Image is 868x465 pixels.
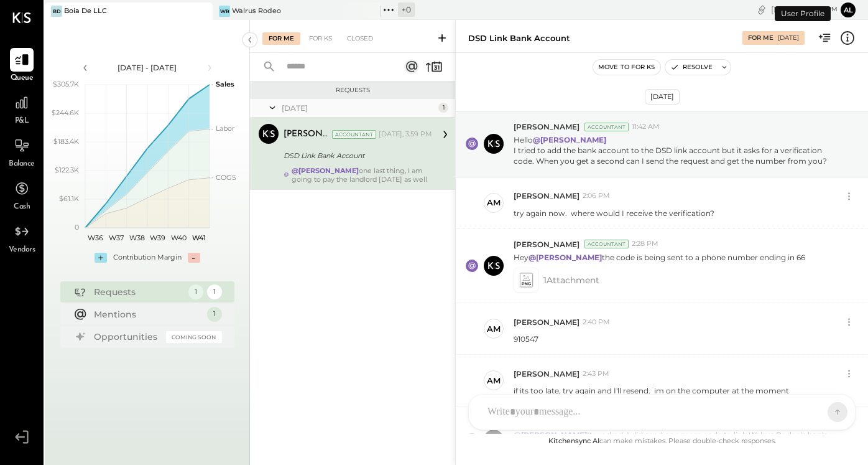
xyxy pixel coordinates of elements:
span: [PERSON_NAME] [514,317,579,327]
span: 11:42 AM [632,122,660,132]
div: Coming Soon [166,331,222,343]
div: For KS [303,32,338,45]
span: 1 Attachment [543,268,599,293]
text: $183.4K [53,137,79,146]
span: 7 : 56 [800,4,825,16]
div: AM [487,375,501,387]
div: Contribution Margin [113,253,182,263]
a: P&L [1,91,43,127]
div: Accountant [332,130,376,139]
div: [DATE] [282,103,435,113]
div: copy link [755,3,768,16]
strong: @[PERSON_NAME] [292,166,359,175]
text: $122.3K [55,166,79,174]
text: W39 [150,233,165,242]
p: Hello [514,134,841,166]
p: try again now. where would I receive the verification? [514,208,714,218]
div: Opportunities [94,331,160,343]
strong: @[PERSON_NAME] [529,253,602,262]
div: [DATE], 3:59 PM [379,129,432,139]
div: 1 [438,103,448,113]
div: Walrus Rodeo [232,6,281,16]
div: 1 [188,284,203,299]
a: Balance [1,134,43,170]
text: COGS [216,173,236,182]
div: [DATE] [778,34,799,42]
text: $61.1K [59,194,79,203]
text: W41 [192,233,206,242]
div: [DATE] [645,89,680,105]
div: User Profile [775,6,831,21]
a: Queue [1,48,43,84]
div: Mentions [94,308,201,321]
span: [PERSON_NAME] [514,121,579,132]
div: I tried to add the bank account to the DSD link account but it asks for a verification code. When... [514,145,841,166]
div: DSD Link Bank Account [284,149,428,162]
a: Cash [1,177,43,213]
span: P&L [15,116,29,127]
a: Vendors [1,220,43,256]
span: [PERSON_NAME] [514,369,579,379]
div: DSD Link Bank Account [468,32,570,44]
text: $305.7K [53,80,79,88]
div: Boia De LLC [64,6,107,16]
text: W40 [170,233,186,242]
span: pm [827,5,838,14]
div: [DATE] - [DATE] [95,62,200,73]
div: 1 [207,284,222,299]
span: 2:28 PM [632,239,658,249]
span: Vendors [9,245,35,256]
div: AM [487,197,501,209]
p: Hey the code is being sent to a phone number ending in 66 [514,252,805,263]
text: W36 [88,233,103,242]
span: [PERSON_NAME] [514,239,579,250]
button: Resolve [665,60,718,75]
button: Al [841,2,856,17]
span: Balance [9,159,35,170]
div: BD [51,6,62,17]
div: AM [487,323,501,335]
span: 2:43 PM [583,369,609,379]
div: + 0 [398,2,415,17]
div: [DATE] [771,4,838,16]
div: WR [219,6,230,17]
div: [PERSON_NAME] [284,128,330,141]
text: W37 [109,233,124,242]
div: Accountant [584,123,629,131]
p: 910547 [514,334,538,344]
span: Queue [11,73,34,84]
div: Requests [256,86,449,95]
div: Accountant [584,240,629,248]
button: Move to for ks [593,60,660,75]
div: For Me [748,34,773,42]
div: For Me [262,32,300,45]
span: 2:06 PM [583,191,610,201]
text: Labor [216,124,234,133]
div: 1 [207,307,222,322]
div: Closed [341,32,379,45]
strong: @[PERSON_NAME] [514,430,587,439]
strong: @[PERSON_NAME] [533,135,606,144]
div: Requests [94,286,182,298]
span: [PERSON_NAME] [514,190,579,201]
text: Sales [216,80,234,88]
text: W38 [129,233,144,242]
div: + [95,253,107,263]
text: 0 [75,223,79,232]
div: - [188,253,200,263]
p: if its too late, try again and I'll resend. im on the computer at the moment [514,385,789,396]
span: 2:40 PM [583,317,610,327]
div: one last thing, I am going to pay the landlord [DATE] as well [292,166,432,184]
span: Cash [14,202,30,213]
text: $244.6K [52,108,79,117]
